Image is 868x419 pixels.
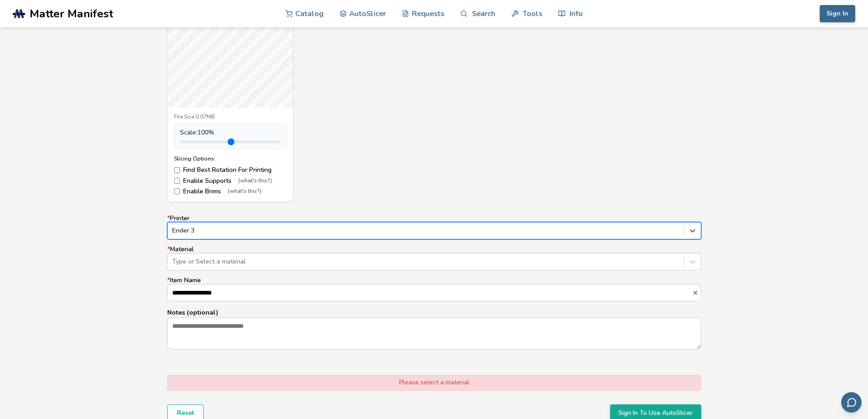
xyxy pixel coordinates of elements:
label: Item Name [167,277,701,301]
label: Find Best Rotation For Printing [174,166,287,174]
label: Printer [167,215,701,239]
input: Enable Brims(what's this?) [174,188,180,194]
span: Scale: 100 % [180,129,214,136]
input: *MaterialType or Select a material [172,258,174,265]
span: (what's this?) [238,178,272,184]
p: Notes (optional) [167,308,701,317]
button: *Item Name [692,290,701,296]
div: Slicing Options: [174,155,287,162]
button: Sign In [820,5,855,22]
input: Find Best Rotation For Printing [174,167,180,173]
button: Send feedback via email [841,392,862,413]
label: Enable Brims [174,188,287,195]
input: Enable Supports(what's this?) [174,178,180,184]
span: (what's this?) [228,188,262,195]
input: *Item Name [168,285,692,301]
span: Matter Manifest [30,7,113,20]
div: Please select a material [167,375,701,390]
label: Material [167,246,701,270]
textarea: Notes (optional) [168,318,701,349]
div: File Size: 0.07MB [174,114,287,120]
label: Enable Supports [174,177,287,185]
